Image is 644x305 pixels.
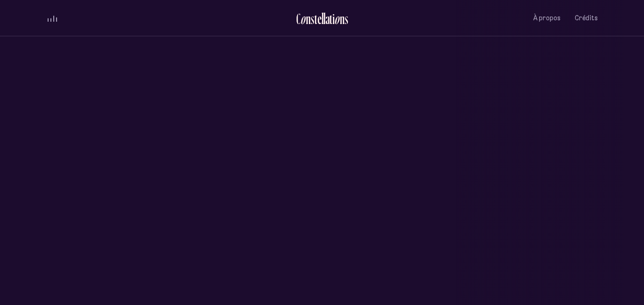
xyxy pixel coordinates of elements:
div: t [314,11,317,26]
button: À propos [533,7,561,29]
div: o [334,11,340,26]
div: l [322,11,323,26]
div: n [306,11,311,26]
button: volume audio [46,13,58,23]
div: C [296,11,300,26]
div: l [323,11,325,26]
div: s [345,11,348,26]
div: a [325,11,330,26]
button: Crédits [575,7,598,29]
div: i [332,11,335,26]
div: e [317,11,322,26]
div: t [330,11,332,26]
div: s [311,11,314,26]
div: o [300,11,306,26]
div: n [340,11,345,26]
span: Crédits [575,14,598,22]
span: À propos [533,14,561,22]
